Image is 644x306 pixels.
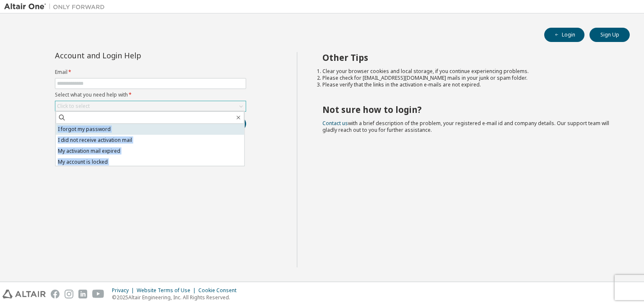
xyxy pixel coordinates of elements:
p: © 2025 Altair Engineering, Inc. All Rights Reserved. [112,294,241,301]
li: Please check for [EMAIL_ADDRESS][DOMAIN_NAME] mails in your junk or spam folder. [322,75,615,81]
li: Clear your browser cookies and local storage, if you continue experiencing problems. [322,68,615,75]
img: youtube.svg [92,290,104,298]
span: with a brief description of the problem, your registered e-mail id and company details. Our suppo... [322,120,609,133]
label: Select what you need help with [55,92,246,98]
a: Contact us [322,120,348,127]
img: Altair One [4,3,109,11]
div: Website Terms of Use [137,287,198,294]
li: I forgot my password [56,124,244,135]
img: linkedin.svg [78,290,87,298]
label: Email [55,69,246,76]
div: Click to select [55,101,246,111]
img: altair_logo.svg [3,290,46,298]
div: Click to select [57,103,90,110]
div: Privacy [112,287,137,294]
li: Please verify that the links in the activation e-mails are not expired. [322,81,615,88]
h2: Other Tips [322,52,615,63]
div: Cookie Consent [198,287,241,294]
button: Sign Up [589,28,630,42]
h2: Not sure how to login? [322,104,615,115]
button: Login [544,28,584,42]
div: Account and Login Help [55,52,208,59]
img: instagram.svg [65,290,73,298]
img: facebook.svg [51,290,60,298]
